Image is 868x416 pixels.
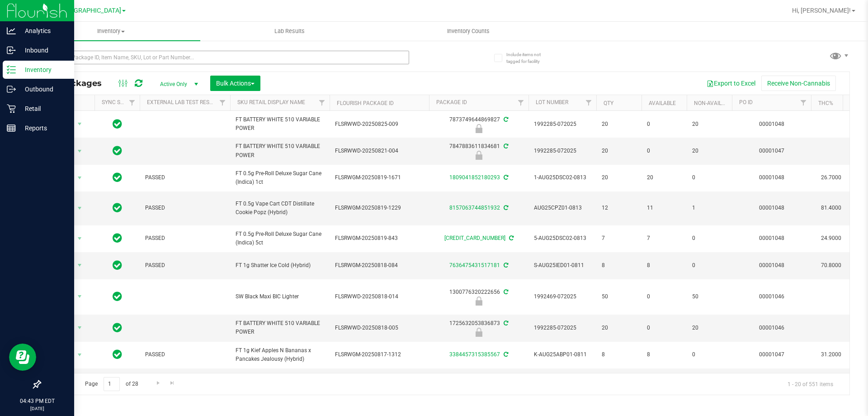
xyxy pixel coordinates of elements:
button: Bulk Actions [210,76,260,91]
p: Analytics [16,25,70,36]
span: Bulk Actions [216,80,255,87]
span: FT 1g Shatter Ice Cold (Hybrid) [236,261,324,270]
span: SW Black Maxi BIC Lighter [236,292,324,301]
span: 20 [692,120,726,129]
span: Sync from Compliance System [502,320,508,326]
p: Outbound [16,84,70,95]
span: PASSED [145,261,225,270]
div: Newly Received [428,296,530,306]
span: In Sync [113,321,122,334]
span: 20 [602,173,636,182]
span: PASSED [145,204,225,212]
a: External Lab Test Result [147,99,218,105]
span: 0 [647,120,681,129]
span: FLSRWWD-20250818-014 [335,292,424,301]
span: 8 [602,261,636,270]
span: 70.8000 [816,259,846,272]
a: 00001047 [759,148,784,154]
span: 1992285-072025 [534,147,591,155]
span: Sync from Compliance System [502,143,508,149]
span: 50 [692,292,726,301]
span: 31.2000 [816,348,846,361]
span: select [74,118,85,130]
a: Flourish Package ID [337,100,394,106]
a: PO ID [739,99,753,105]
span: select [74,349,85,361]
a: 00001046 [759,325,784,331]
span: 5-AUG25DSC02-0813 [534,234,591,243]
span: 0 [647,292,681,301]
span: 11 [647,204,681,212]
span: Sync from Compliance System [508,235,514,241]
input: Search Package ID, Item Name, SKU, Lot or Part Number... [40,51,409,64]
span: select [74,172,85,184]
a: 00001048 [759,205,784,211]
span: FLSRWGM-20250817-1312 [335,350,424,359]
span: 1 [692,204,726,212]
p: Inventory [16,64,70,75]
span: Sync from Compliance System [502,289,508,295]
p: [DATE] [4,405,70,412]
span: All Packages [47,78,111,88]
span: 0 [692,261,726,270]
p: Inbound [16,45,70,56]
a: Inventory Counts [379,22,557,41]
a: Filter [581,95,596,110]
p: Reports [16,123,70,134]
inline-svg: Retail [7,104,16,113]
a: Go to the next page [151,377,165,389]
span: 1992285-072025 [534,324,591,332]
span: In Sync [113,118,122,130]
span: 26.7000 [816,171,846,184]
a: 7636475431517181 [449,262,500,268]
span: 7 [602,234,636,243]
span: select [74,202,85,215]
span: 12 [602,204,636,212]
span: In Sync [113,290,122,303]
span: FLSRWGM-20250819-843 [335,234,424,243]
span: 0 [692,173,726,182]
span: 0 [647,324,681,332]
span: 0 [692,350,726,359]
span: PASSED [145,234,225,243]
span: FLSRWGM-20250819-1671 [335,173,424,182]
span: 7 [647,234,681,243]
a: Sync Status [102,99,137,105]
a: THC% [818,100,833,106]
span: PASSED [145,350,225,359]
span: 1 - 20 of 551 items [780,377,840,391]
a: Filter [514,95,528,110]
span: In Sync [113,201,122,214]
inline-svg: Outbound [7,85,16,94]
span: FLSRWWD-20250821-004 [335,147,424,155]
span: In Sync [113,171,122,184]
span: 8 [647,350,681,359]
span: 20 [602,324,636,332]
span: FLSRWGM-20250818-084 [335,261,424,270]
a: Inventory [22,22,200,41]
a: 00001048 [759,174,784,181]
a: Sku Retail Display Name [237,99,305,105]
span: FLSRWWD-20250818-005 [335,324,424,332]
span: 20 [647,173,681,182]
span: 20 [602,120,636,129]
a: Filter [215,95,230,110]
div: Newly Received [428,328,530,337]
button: Receive Non-Cannabis [761,76,836,91]
span: Inventory Counts [435,27,502,35]
a: Lot Number [536,99,568,105]
span: 8 [647,261,681,270]
span: 1992285-072025 [534,120,591,129]
span: In Sync [113,232,122,244]
a: 00001048 [759,121,784,127]
span: 20 [692,324,726,332]
span: Sync from Compliance System [502,351,508,358]
span: PASSED [145,173,225,182]
a: Qty [604,100,613,106]
input: 1 [104,377,120,391]
a: Go to the last page [166,377,179,389]
div: 7873749644869827 [428,115,530,133]
span: select [74,290,85,303]
a: Lab Results [200,22,379,41]
span: Include items not tagged for facility [506,51,552,65]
